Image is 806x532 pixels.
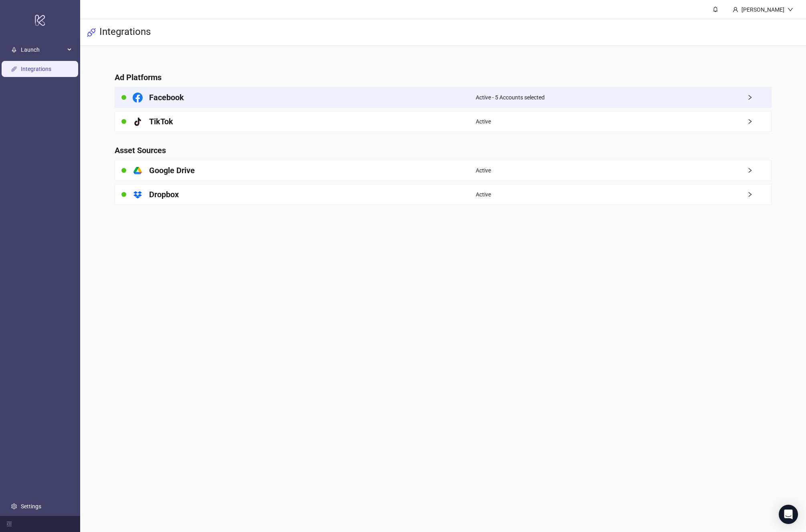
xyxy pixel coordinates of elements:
[733,7,738,12] span: user
[149,116,173,127] h4: TikTok
[21,42,65,58] span: Launch
[11,47,17,53] span: rocket
[476,117,491,126] span: Active
[115,145,772,156] h4: Asset Sources
[779,505,798,524] div: Open Intercom Messenger
[115,111,772,132] a: TikTokActiveright
[115,87,772,108] a: FacebookActive - 5 Accounts selectedright
[149,92,184,103] h4: Facebook
[788,7,793,12] span: down
[99,26,151,39] h3: Integrations
[87,28,96,37] span: api
[115,72,772,83] h4: Ad Platforms
[747,192,771,197] span: right
[115,160,772,181] a: Google DriveActiveright
[6,521,12,527] span: menu-fold
[738,5,788,14] div: [PERSON_NAME]
[21,503,41,510] a: Settings
[747,95,771,100] span: right
[149,189,179,200] h4: Dropbox
[115,184,772,205] a: DropboxActiveright
[747,168,771,173] span: right
[21,66,51,72] a: Integrations
[747,119,771,124] span: right
[713,6,718,12] span: bell
[476,190,491,199] span: Active
[476,166,491,175] span: Active
[476,93,545,102] span: Active - 5 Accounts selected
[149,165,195,176] h4: Google Drive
